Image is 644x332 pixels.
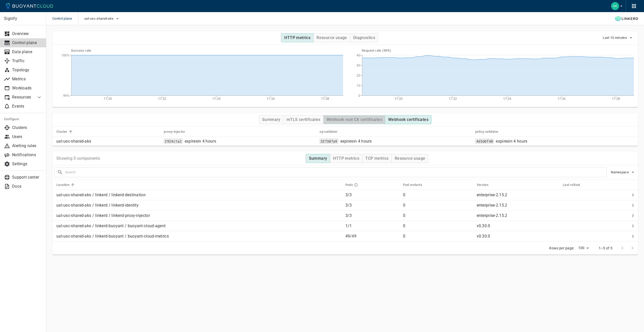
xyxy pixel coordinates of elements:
time-until: in 4 hours [198,139,216,144]
button: uat-usc-shared-aks [84,15,120,22]
tspan: 40 [356,53,360,57]
h5: Pod restarts [403,183,422,187]
h5: Location [56,183,69,187]
h5: Cluster [56,130,67,134]
span: Last 10 minutes [603,36,628,40]
tspan: 17:22 [449,97,457,101]
h5: Pods [345,183,353,187]
p: Rows per page: [549,246,574,251]
h4: Resource usage [395,156,425,161]
h5: Request rate (RPS) [362,49,634,53]
p: Resources [12,95,32,100]
p: 0 [403,192,472,197]
p: Topology [12,68,42,73]
button: TCP metrics [362,154,391,163]
p: Notifications [12,152,42,157]
p: 0 [403,203,472,208]
p: Settings [12,161,42,167]
tspan: 17:20 [104,97,112,101]
p: enterprise-2.15.2 [477,213,507,218]
tspan: 17:24 [212,97,221,101]
code: 4d3d6f40 [475,139,494,144]
code: 2924c1a2 [164,139,182,144]
p: Control plane [12,40,42,45]
button: Webhook certificates [385,115,431,124]
button: Resource usage [313,33,350,42]
button: mTLS certificates [283,115,324,124]
p: Events [12,104,42,109]
p: 3 / 3 [345,213,399,218]
p: Workloads [12,86,42,91]
p: Showing 5 components [56,156,100,161]
span: Thu, 28 Aug 2025 21:57:00 CDT / Fri, 29 Aug 2025 02:57:00 UTC [185,139,216,144]
span: uat-usc-shared-aks [84,17,114,21]
tspan: 100% [61,53,69,57]
p: enterprise-2.15.2 [477,192,507,197]
h5: Version [477,183,489,187]
tspan: 17:24 [503,97,511,101]
tspan: 17:26 [557,97,566,101]
span: policy-validator [475,129,505,134]
span: Pod restarts [403,183,429,187]
h4: mTLS certificates [287,117,320,122]
p: Support center [12,175,42,180]
input: Search [65,169,607,176]
p: 0 [403,234,472,239]
div: 100 [576,244,591,252]
span: Version [477,183,495,187]
p: uat-usc-shared-aks / linkerd / linkerd-proxy-injector [56,213,341,218]
button: Summary [259,115,284,124]
p: expires [185,139,216,144]
h4: HTTP metrics [333,156,359,161]
p: 1 / 1 [345,223,399,228]
tspan: 17:28 [612,97,620,101]
h5: Last rollout [563,183,580,187]
p: v0.30.0 [477,234,490,239]
code: 337307a9 [319,139,338,144]
p: expires [340,139,372,144]
p: Traffic [12,58,42,63]
p: Docs [12,184,42,189]
span: Last rollout [563,183,587,187]
button: Webhook root CA certificates [323,115,385,124]
tspan: 17:20 [394,97,403,101]
p: Alerting rules [12,143,42,148]
p: uat-usc-shared-aks [56,139,160,144]
p: enterprise-2.15.2 [477,203,507,208]
h5: policy-validator [475,130,498,134]
svg: Running pods in current release / Expected pods [354,183,358,187]
p: Clusters [12,125,42,130]
tspan: 10 [356,84,360,87]
p: 3 / 3 [345,192,399,197]
p: Metrics [12,77,42,82]
span: Pods [345,183,365,187]
tspan: 17:22 [158,97,166,101]
button: HTTP metrics [281,33,313,42]
h4: Summary [262,117,280,122]
h5: Configure [4,117,42,121]
tspan: 20 [356,74,360,77]
p: uat-usc-shared-aks / linkerd / linkerd-destination [56,192,341,197]
p: uat-usc-shared-aks / linkerd / linkerd-identity [56,203,341,208]
tspan: 0 [358,94,360,97]
span: Thu, 28 Aug 2025 21:58:03 CDT / Fri, 29 Aug 2025 02:58:03 UTC [496,139,527,144]
span: proxy-injector [164,129,192,134]
tspan: 17:28 [321,97,329,101]
time-until: in 4 hours [509,139,527,144]
h5: Success rate [71,49,343,53]
img: Amir Rezazadeh [611,2,619,10]
button: Resource usage [391,154,428,163]
time-until: in 4 hours [353,139,372,144]
span: Control plane [52,12,78,25]
button: Namespace [611,169,636,176]
h5: sp-validator [319,130,338,134]
tspan: 17:26 [267,97,275,101]
h4: Diagnostics [353,35,375,40]
tspan: 30 [356,63,360,67]
span: sp-validator [319,129,344,134]
p: Data plane [12,49,42,54]
h4: Resource usage [316,35,347,40]
span: Location [56,183,76,187]
h4: HTTP metrics [284,35,310,40]
button: Last 10 minutes [603,34,634,42]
